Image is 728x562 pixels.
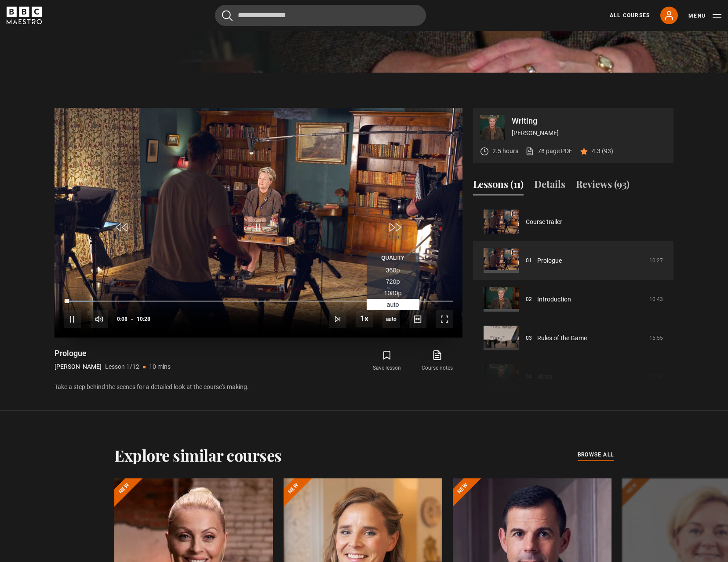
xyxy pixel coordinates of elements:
[578,450,614,459] span: browse all
[114,446,282,464] h2: Explore similar courses
[512,129,666,138] p: [PERSON_NAME]
[412,348,462,374] a: Course notes
[409,310,426,328] button: Captions
[55,108,462,338] video-js: Video Player
[512,117,666,125] p: Writing
[117,311,127,327] span: 0:08
[55,382,462,392] p: Take a step behind the scenes for a detailed look at the course's making.
[537,334,587,343] a: Rules of the Game
[526,217,562,227] a: Course trailer
[55,362,102,371] p: [PERSON_NAME]
[534,177,565,195] button: Details
[222,10,233,21] button: Submit the search query
[436,310,453,328] button: Fullscreen
[55,348,171,359] h1: Prologue
[592,147,613,156] p: 4.3 (93)
[356,310,373,327] button: Playback Rate
[329,310,346,328] button: Next Lesson
[537,256,562,265] a: Prologue
[149,362,171,371] p: 10 mins
[382,310,400,328] span: auto
[131,316,133,322] span: -
[215,5,426,26] input: Search
[576,177,630,195] button: Reviews (93)
[382,310,400,328] div: Current quality: 720p
[387,301,399,308] span: Auto
[688,11,721,20] button: Toggle navigation
[64,301,453,302] div: Progress Bar
[537,295,571,304] a: Introduction
[64,310,81,328] button: Pause
[525,147,572,156] a: 78 page PDF
[105,362,139,371] p: Lesson 1/12
[492,147,518,156] p: 2.5 hours
[578,450,614,460] a: browse all
[386,267,400,274] span: 360p
[386,278,400,285] span: 720p
[137,311,150,327] span: 10:28
[91,310,108,328] button: Mute
[362,348,412,374] button: Save lesson
[473,177,524,195] button: Lessons (11)
[7,7,42,24] svg: BBC Maestro
[367,253,419,263] li: Quality
[610,11,650,19] a: All Courses
[384,290,402,297] span: 1080p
